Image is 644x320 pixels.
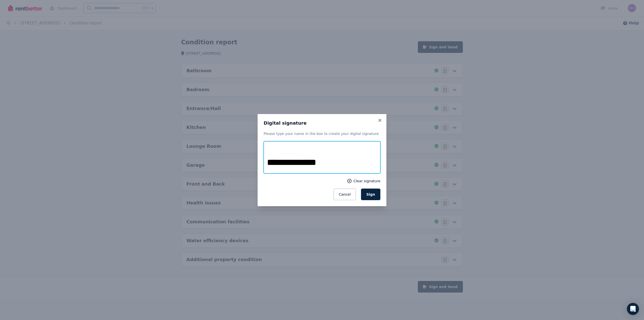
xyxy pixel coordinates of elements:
span: Sign [366,192,375,196]
button: Cancel [334,189,356,200]
p: Please type your name in the box to create your digital signature [264,131,380,136]
div: Open Intercom Messenger [627,303,639,315]
h3: Digital signature [264,120,380,126]
button: Sign [361,189,380,200]
span: Clear signature [353,179,380,184]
